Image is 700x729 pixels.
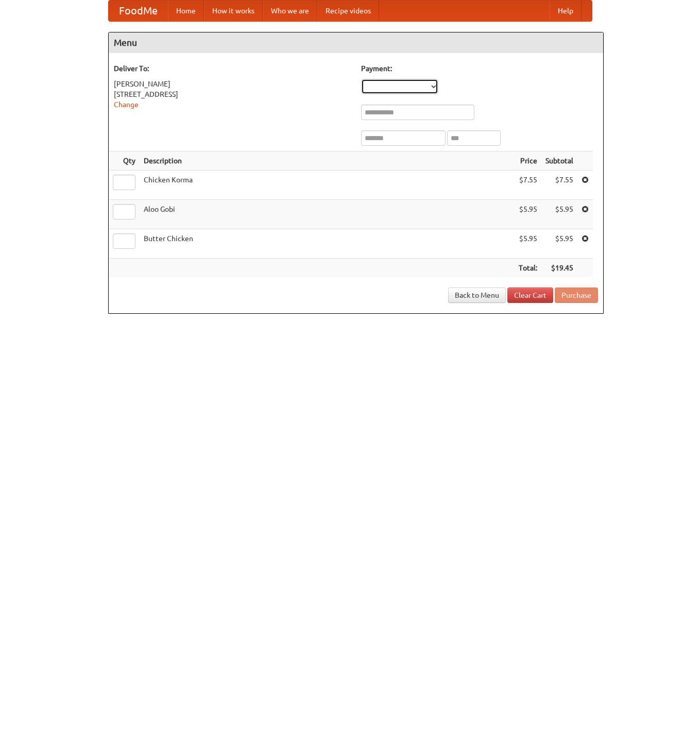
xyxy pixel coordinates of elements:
td: Chicken Korma [140,171,515,200]
th: Price [515,151,541,171]
div: [STREET_ADDRESS] [114,89,351,99]
td: $7.55 [541,171,577,200]
a: FoodMe [109,1,168,21]
td: $5.95 [515,229,541,259]
a: Back to Menu [448,287,506,303]
td: Aloo Gobi [140,200,515,229]
a: Who we are [263,1,317,21]
td: Butter Chicken [140,229,515,259]
th: Description [140,151,515,171]
h5: Payment: [361,63,598,74]
th: Subtotal [541,151,577,171]
th: Qty [109,151,140,171]
td: $5.95 [541,229,577,259]
a: Help [550,1,582,21]
th: Total: [515,259,541,278]
a: How it works [204,1,263,21]
th: $19.45 [541,259,577,278]
td: $7.55 [515,171,541,200]
div: [PERSON_NAME] [114,79,351,89]
button: Purchase [555,287,598,303]
a: Recipe videos [317,1,379,21]
a: Home [168,1,204,21]
h5: Deliver To: [114,63,351,74]
a: Clear Cart [507,287,553,303]
td: $5.95 [515,200,541,229]
h4: Menu [109,32,603,53]
td: $5.95 [541,200,577,229]
a: Change [114,100,139,109]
